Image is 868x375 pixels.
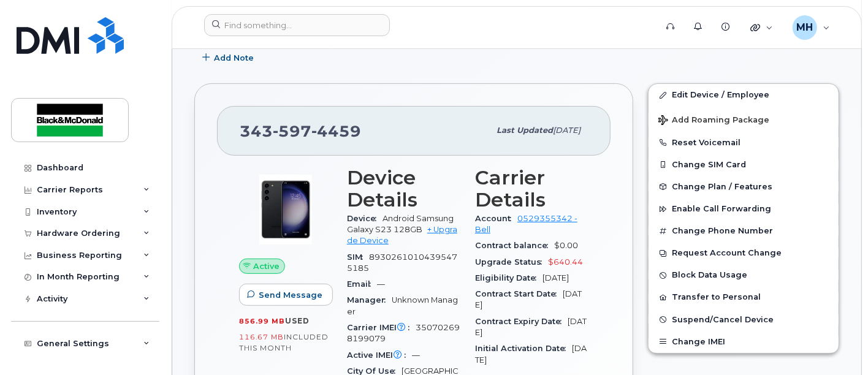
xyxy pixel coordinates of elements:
h3: Carrier Details [475,167,588,211]
input: Find something... [204,14,390,36]
span: Contract Expiry Date [475,317,568,326]
a: 0529355342 - Bell [475,214,577,234]
span: Eligibility Date [475,273,542,282]
span: Enable Call Forwarding [672,205,771,214]
span: Active IMEI [347,350,412,360]
span: 343 [240,122,361,140]
span: — [412,350,420,360]
button: Transfer to Personal [649,286,839,308]
button: Change Phone Number [649,220,839,242]
span: Android Samsung Galaxy S23 128GB [347,214,454,234]
span: Change Plan / Features [672,182,772,191]
span: Send Message [259,289,322,301]
a: Edit Device / Employee [649,84,839,106]
span: [DATE] [475,344,587,364]
span: Add Note [214,52,254,64]
span: SIM [347,252,369,262]
div: Quicklinks [742,15,782,40]
button: Add Roaming Package [649,107,839,132]
span: MH [796,20,813,35]
span: $0.00 [554,241,578,250]
span: 597 [273,122,311,140]
span: [DATE] [542,273,569,282]
span: $640.44 [548,257,583,267]
button: Request Account Change [649,242,839,264]
span: 89302610104395475185 [347,252,457,273]
span: Contract Start Date [475,289,563,298]
button: Block Data Usage [649,264,839,286]
span: Suspend/Cancel Device [672,315,774,324]
button: Enable Call Forwarding [649,198,839,220]
span: used [285,316,310,325]
span: — [377,279,385,289]
span: Carrier IMEI [347,323,416,332]
button: Change SIM Card [649,154,839,176]
button: Add Note [194,47,264,69]
img: image20231002-3703462-r49339.jpeg [249,173,322,246]
h3: Device Details [347,167,460,211]
span: 4459 [311,122,361,140]
span: included this month [239,332,329,352]
span: Account [475,214,517,223]
span: Active [253,260,280,272]
button: Suspend/Cancel Device [649,309,839,331]
button: Reset Voicemail [649,132,839,154]
span: Upgrade Status [475,257,548,267]
span: Initial Activation Date [475,344,572,353]
span: Unknown Manager [347,295,458,316]
span: 116.67 MB [239,333,284,341]
span: Contract balance [475,241,554,250]
span: Add Roaming Package [658,115,769,127]
button: Send Message [239,284,333,306]
span: Last updated [497,126,553,135]
span: Device [347,214,383,223]
span: [DATE] [553,126,581,135]
button: Change Plan / Features [649,176,839,198]
button: Change IMEI [649,331,839,353]
span: Manager [347,295,392,305]
span: Email [347,279,377,289]
span: 856.99 MB [239,317,285,325]
div: Maria Hatzopoulos [784,15,839,40]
